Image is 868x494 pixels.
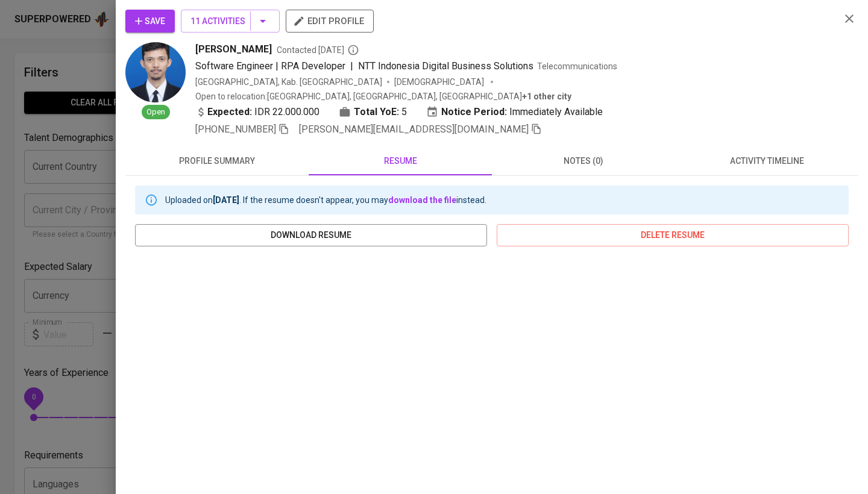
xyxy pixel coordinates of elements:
div: Uploaded on . If the resume doesn't appear, you may instead. [165,189,486,211]
span: NTT Indonesia Digital Business Solutions [358,60,533,72]
span: [PERSON_NAME][EMAIL_ADDRESS][DOMAIN_NAME] [299,123,529,135]
span: 5 [401,105,407,119]
p: Open to relocation : [GEOGRAPHIC_DATA], [GEOGRAPHIC_DATA], [GEOGRAPHIC_DATA] [195,90,571,102]
div: [GEOGRAPHIC_DATA], Kab. [GEOGRAPHIC_DATA] [195,76,382,88]
span: [DEMOGRAPHIC_DATA] [394,76,486,88]
a: edit profile [286,16,374,25]
span: delete resume [506,228,839,243]
span: [PHONE_NUMBER] [195,123,276,135]
button: delete resume [497,224,849,246]
b: [DATE] [213,195,239,205]
b: Total YoE: [354,105,399,119]
span: 11 Activities [190,14,270,29]
button: edit profile [286,10,374,33]
b: Expected: [207,105,252,119]
span: Software Engineer | RPA Developer [195,60,345,72]
a: download the file [388,195,456,205]
svg: By Batam recruiter [347,44,359,56]
button: download resume [135,224,487,246]
img: 2d62a11259ad0e11746c5b954f94d6fd.jpg [125,42,186,102]
span: | [350,59,353,73]
span: Save [135,14,165,29]
span: activity timeline [682,154,851,169]
span: edit profile [295,13,364,29]
span: Telecommunications [537,61,617,71]
span: resume [316,154,485,169]
span: Open [142,107,170,118]
span: [PERSON_NAME] [195,42,272,57]
button: 11 Activities [181,10,280,33]
span: download resume [145,228,477,243]
b: Notice Period: [441,105,507,119]
b: Batam [522,92,571,101]
span: Contacted [DATE] [277,44,359,56]
span: profile summary [133,154,301,169]
div: Immediately Available [426,105,603,119]
div: IDR 22.000.000 [195,105,319,119]
button: Save [125,10,175,33]
span: notes (0) [499,154,668,169]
